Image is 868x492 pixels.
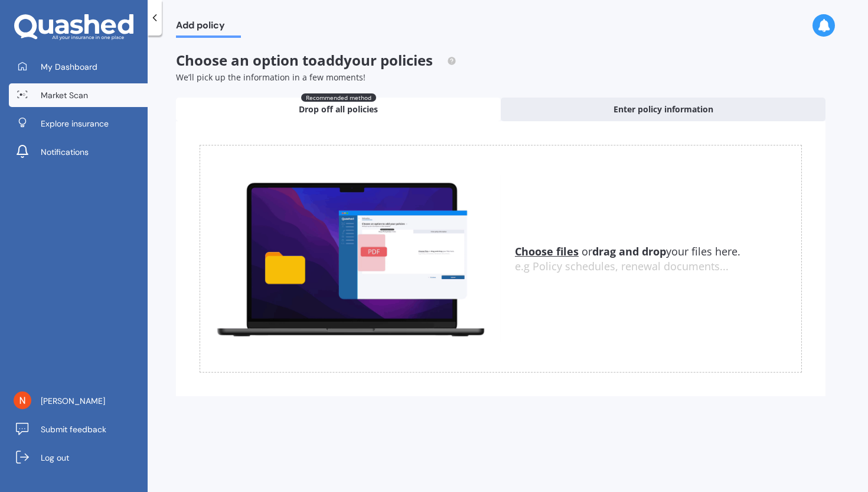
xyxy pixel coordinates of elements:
img: ACg8ocJvzTHLGPMXHz1CYDlLD8LVNWMP4RMCkBaAlXWjtMOib0xL8w=s96-c [14,391,31,409]
div: e.g Policy schedules, renewal documents... [515,260,801,273]
span: Submit feedback [41,423,106,435]
a: Submit feedback [9,417,148,441]
span: Log out [41,452,69,464]
span: Market Scan [41,89,88,101]
span: Drop off all policies [299,103,378,115]
span: [PERSON_NAME] [41,395,105,407]
span: Add policy [176,20,241,35]
span: Recommended method [301,93,376,102]
span: Explore insurance [41,118,109,130]
a: [PERSON_NAME] [9,389,148,413]
span: or your files here. [515,244,740,258]
a: My Dashboard [9,55,148,79]
b: drag and drop [592,244,666,258]
span: Choose an option [176,50,456,70]
img: upload.de96410c8ce839c3fdd5.gif [200,176,501,342]
a: Notifications [9,140,148,164]
span: Notifications [41,146,89,158]
u: Choose files [515,244,579,258]
a: Explore insurance [9,112,148,135]
span: My Dashboard [41,61,97,73]
a: Market Scan [9,83,148,107]
span: We’ll pick up the information in a few moments! [176,72,366,83]
span: to add your policies [302,50,433,70]
a: Log out [9,446,148,470]
span: Enter policy information [614,103,713,115]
